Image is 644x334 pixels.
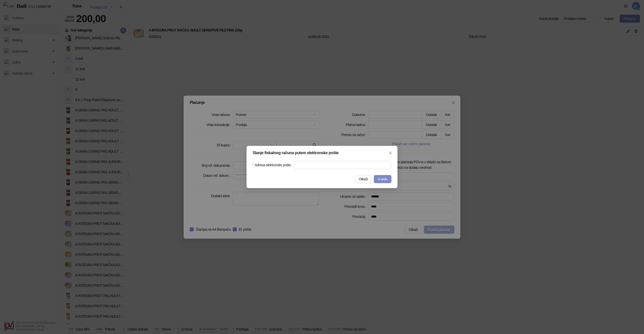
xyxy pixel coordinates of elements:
button: U redu [374,175,391,183]
button: Close [386,149,394,157]
span: U redu [378,177,387,181]
span: Otkaži [359,177,368,181]
div: Slanje fiskalnog računa putem elektronske pošte [253,151,391,155]
span: Zatvori [386,151,394,155]
button: Otkaži [355,175,372,183]
label: Adresa elektronske pošte [253,161,294,169]
span: close [388,151,392,155]
input: Adresa elektronske pošte [294,161,391,169]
